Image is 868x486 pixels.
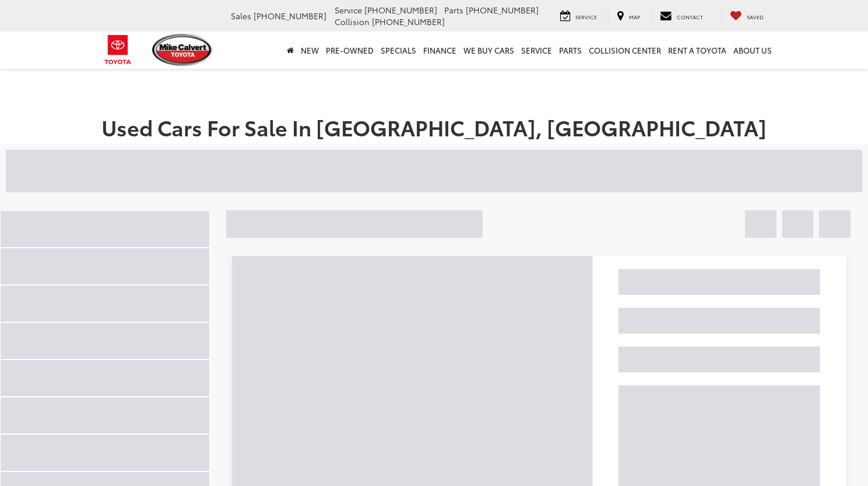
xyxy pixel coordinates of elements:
span: Contact [677,13,703,20]
span: [PHONE_NUMBER] [254,10,326,22]
a: Home [283,31,297,69]
a: Pre-Owned [322,31,377,69]
a: My Saved Vehicles [721,10,772,23]
img: Toyota [96,31,140,69]
a: Finance [420,31,460,69]
a: Specials [377,31,420,69]
span: Map [629,13,640,20]
a: About Us [730,31,775,69]
img: Mike Calvert Toyota [152,34,214,66]
span: Parts [444,4,463,16]
span: Collision [335,16,370,27]
a: Map [608,10,649,23]
span: Saved [747,13,764,20]
span: Sales [231,10,251,22]
a: Parts [556,31,585,69]
span: Service [335,4,362,16]
a: Rent a Toyota [665,31,730,69]
span: [PHONE_NUMBER] [372,16,445,27]
a: Collision Center [585,31,665,69]
a: Service [551,10,606,23]
span: [PHONE_NUMBER] [364,4,437,16]
span: [PHONE_NUMBER] [466,4,539,16]
a: Contact [651,10,712,23]
span: Service [575,13,597,20]
a: New [297,31,322,69]
a: WE BUY CARS [460,31,518,69]
a: Service [518,31,556,69]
